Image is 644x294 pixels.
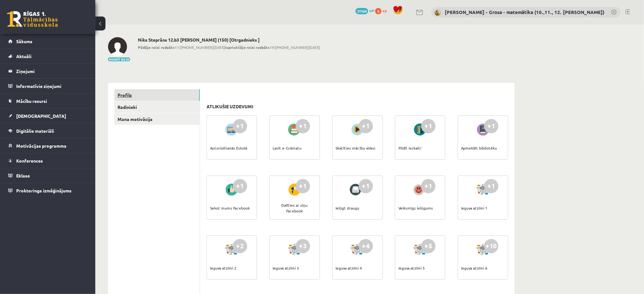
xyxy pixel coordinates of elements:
div: Ieguva atzīmi 1 [461,197,488,219]
div: Ieguva atzīmi 3 [273,257,299,279]
div: +1 [484,179,498,193]
div: +3 [296,239,310,253]
div: Ieguva atzīmi 5 [398,257,425,279]
a: [DEMOGRAPHIC_DATA] [8,109,87,123]
img: Laima Tukāne - Grosa - matemātika (10.,11., 12. klase) [435,10,441,16]
span: 11:[PHONE_NUMBER][DATE] 19:[PHONE_NUMBER][DATE] [138,44,320,50]
span: xp [383,8,387,13]
a: +1 Autorizēšanās Eskolā [207,116,257,160]
a: Mana motivācija [114,113,200,125]
legend: Ziņojumi [16,64,87,78]
span: Digitālie materiāli [16,128,54,134]
div: +10 [484,239,498,253]
b: Iepriekšējo reizi redzēts [225,45,270,50]
a: [PERSON_NAME] - Grosa - matemātika (10.,11., 12. [PERSON_NAME]) [445,9,605,15]
div: Ieguva atzīmi 2 [210,257,236,279]
div: +1 [484,119,498,133]
div: +2 [233,239,247,253]
div: Veiksmīgs ielūgums [398,197,433,219]
span: Motivācijas programma [16,143,66,149]
span: Aktuāli [16,53,31,59]
span: Eklase [16,173,30,178]
a: Aktuāli [8,49,87,63]
a: 0 xp [375,8,390,13]
a: Eklase [8,168,87,183]
img: Niks Steprāns [108,37,127,56]
div: Dalīties ar ziņu Facebook [273,197,316,219]
div: Ieguva atzīmi 6 [461,257,488,279]
a: Proktoringa izmēģinājums [8,183,87,198]
span: mP [369,8,374,13]
div: Pildīt ieskaiti [398,137,421,159]
div: +1 [296,119,310,133]
button: Mainīt bildi [108,57,130,61]
span: [DEMOGRAPHIC_DATA] [16,113,66,119]
a: Radinieki [114,101,200,113]
a: Motivācijas programma [8,138,87,153]
div: +1 [233,119,247,133]
span: 0 [375,8,382,14]
span: Konferences [16,158,43,164]
h2: Niks Steprāns 12.b3 [PERSON_NAME] (150) [Otrgadnieks ] [138,37,320,43]
div: Sekot mums Facebook [210,197,250,219]
div: +4 [359,239,373,253]
div: +1 [359,179,373,193]
a: 31164 mP [356,8,374,13]
b: Pēdējo reizi redzēts [138,45,175,50]
div: +1 [421,179,436,193]
a: Digitālie materiāli [8,124,87,138]
div: +1 [233,179,247,193]
div: Apmeklēt bibliotēku [461,137,497,159]
a: Ziņojumi [8,64,87,78]
span: Sākums [16,38,32,44]
div: +1 [421,119,436,133]
div: Lasīt e-Grāmatu [273,137,302,159]
a: Sākums [8,34,87,49]
a: Konferences [8,153,87,168]
div: Skatīties mācību video [336,137,376,159]
div: +5 [421,239,436,253]
h3: Atlikušie uzdevumi [207,104,253,109]
div: +1 [296,179,310,193]
a: Mācību resursi [8,94,87,108]
span: Mācību resursi [16,98,47,104]
a: Rīgas 1. Tālmācības vidusskola [7,11,58,27]
span: 31164 [356,8,368,14]
span: Proktoringa izmēģinājums [16,188,71,193]
a: Profils [114,89,200,101]
legend: Informatīvie ziņojumi [16,79,87,93]
a: Informatīvie ziņojumi [8,79,87,93]
div: Autorizēšanās Eskolā [210,137,247,159]
div: Ieguva atzīmi 4 [336,257,362,279]
div: Ielūgt draugu [336,197,360,219]
div: +1 [359,119,373,133]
